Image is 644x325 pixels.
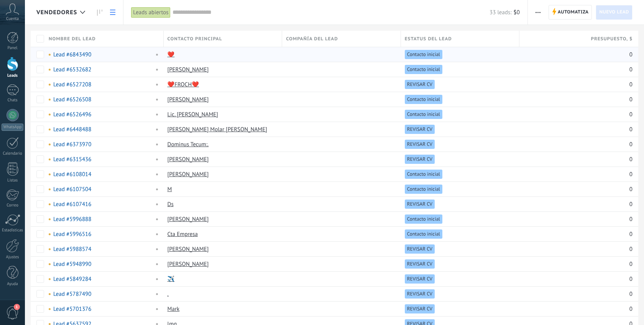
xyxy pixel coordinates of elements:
span: Contacto inicial [407,111,440,118]
span: No hay tareas asignadas [49,114,51,115]
a: Lead #6526496 [53,111,91,118]
span: REVISAR CV [407,141,432,148]
span: No hay tareas asignadas [49,203,51,205]
span: No hay tareas asignadas [49,188,51,190]
span: No hay tareas asignadas [49,233,51,235]
span: No hay tareas asignadas [49,99,51,101]
span: No hay tareas asignadas [49,293,51,295]
span: 0 [629,201,632,208]
a: ❤️ [168,51,175,58]
a: Leads [93,5,106,20]
div: Estadísticas [2,228,24,233]
a: [PERSON_NAME] [168,216,209,223]
span: 0 [629,96,632,103]
span: No hay tareas asignadas [49,129,51,130]
span: Cuenta [6,16,19,21]
span: Vendedores [36,9,77,16]
div: Ayuda [2,282,24,287]
a: Lead #5849284 [53,276,91,283]
span: No hay tareas asignadas [49,278,51,280]
a: ️️✈️ [168,276,175,283]
a: Lead #5988574 [53,246,91,253]
a: [PERSON_NAME] [168,261,209,268]
span: Estatus del lead [405,35,452,43]
a: Ds [168,201,174,208]
div: Leads [2,73,24,78]
div: Panel [2,46,24,51]
span: Presupuesto , $ [591,35,632,43]
button: Más [532,5,544,20]
span: No hay tareas asignadas [49,248,51,250]
span: 0 [629,231,632,238]
a: Lead #6108014 [53,171,91,178]
span: 0 [629,290,632,298]
span: 0 [629,51,632,58]
a: Lead #5996516 [53,231,91,238]
span: 0 [629,156,632,163]
span: No hay tareas asignadas [49,218,51,220]
span: Nuevo lead [599,5,629,19]
span: REVISAR CV [407,261,432,267]
div: Correo [2,203,24,208]
span: No hay tareas asignadas [49,263,51,265]
span: No hay tareas asignadas [49,173,51,175]
span: 0 [629,66,632,73]
span: No hay tareas asignadas [49,54,51,56]
span: REVISAR CV [407,156,432,163]
div: Listas [2,178,24,183]
a: [PERSON_NAME] [168,156,209,163]
a: Lead #5787490 [53,290,91,298]
span: Contacto inicial [407,51,440,58]
a: Automatiza [549,5,592,20]
a: Lead #6448488 [53,126,91,133]
a: [PERSON_NAME] [168,96,209,103]
span: No hay tareas asignadas [49,323,51,325]
div: Calendario [2,151,24,156]
span: 0 [629,216,632,223]
span: Contacto principal [168,35,222,43]
div: WhatsApp [2,124,23,131]
span: Contacto inicial [407,216,440,223]
span: REVISAR CV [407,290,432,297]
span: Contacto inicial [407,171,440,178]
span: 0 [629,261,632,268]
a: Lead #6532682 [53,66,91,73]
span: Contacto inicial [407,66,440,73]
a: [PERSON_NAME] Molar [PERSON_NAME] [168,126,267,133]
div: Ajustes [2,255,24,260]
span: 1 [14,304,20,310]
span: Automatiza [558,5,589,19]
span: Contacto inicial [407,231,440,238]
span: REVISAR CV [407,276,432,282]
span: Compañía del lead [286,35,338,43]
a: ❤️FROCH❤️ [168,81,199,88]
span: No hay tareas asignadas [49,144,51,145]
a: Lista [106,5,119,20]
span: $0 [514,9,520,16]
span: REVISAR CV [407,246,432,252]
div: Chats [2,98,24,103]
span: No hay tareas asignadas [49,84,51,86]
a: Lead #6315436 [53,156,91,163]
a: [PERSON_NAME] [168,66,209,73]
a: [PERSON_NAME] [168,171,209,178]
span: 0 [629,276,632,283]
span: Nombre del lead [49,35,96,43]
span: No hay tareas asignadas [49,158,51,160]
span: 0 [629,246,632,253]
a: Mark [168,305,180,313]
span: No hay tareas asignadas [49,308,51,310]
a: . [168,290,169,298]
span: REVISAR CV [407,81,432,88]
span: 0 [629,305,632,313]
a: Cta Empresa [168,231,198,238]
div: Leads abiertos [131,7,170,18]
a: Nuevo lead [596,5,632,20]
a: [PERSON_NAME] [168,246,209,253]
span: 0 [629,81,632,88]
a: Lead #5996888 [53,216,91,223]
span: REVISAR CV [407,305,432,312]
span: 33 leads: [490,9,511,16]
a: Lead #6373970 [53,141,91,148]
span: Contacto inicial [407,96,440,103]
